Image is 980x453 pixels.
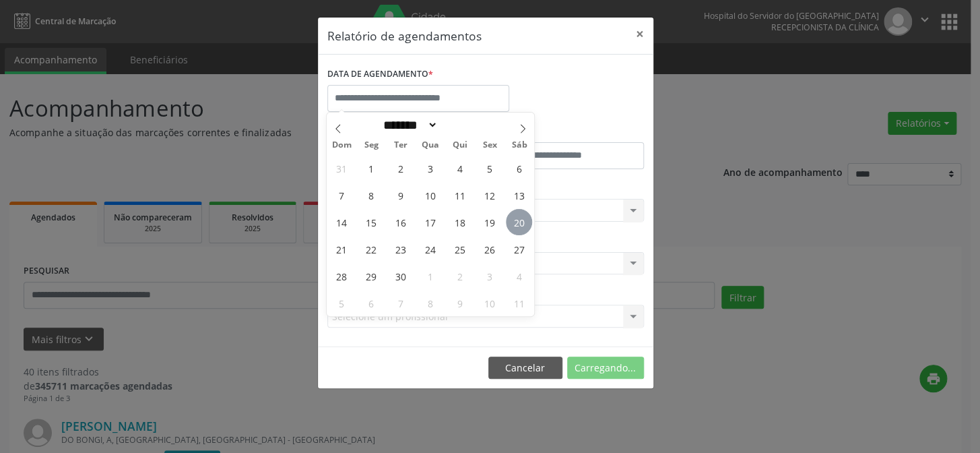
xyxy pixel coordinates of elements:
[329,155,355,181] span: Agosto 31, 2025
[418,209,444,235] span: Setembro 17, 2025
[418,236,444,262] span: Setembro 24, 2025
[418,155,444,181] span: Setembro 3, 2025
[327,141,356,150] span: Dom
[447,209,473,235] span: Setembro 18, 2025
[476,209,502,235] span: Setembro 19, 2025
[488,357,562,380] button: Cancelar
[358,209,385,235] span: Setembro 15, 2025
[358,236,385,262] span: Setembro 22, 2025
[418,290,444,316] span: Outubro 8, 2025
[329,209,355,235] span: Setembro 14, 2025
[506,182,532,208] span: Setembro 13, 2025
[447,263,473,289] span: Outubro 2, 2025
[388,182,414,208] span: Setembro 9, 2025
[506,209,532,235] span: Setembro 20, 2025
[447,155,473,181] span: Setembro 4, 2025
[329,182,355,208] span: Setembro 7, 2025
[386,141,416,150] span: Ter
[356,141,386,150] span: Seg
[416,141,445,150] span: Qua
[329,263,355,289] span: Setembro 28, 2025
[476,236,502,262] span: Setembro 26, 2025
[418,263,444,289] span: Outubro 1, 2025
[506,155,532,181] span: Setembro 6, 2025
[388,209,414,235] span: Setembro 16, 2025
[327,64,433,85] label: DATA DE AGENDAMENTO
[476,182,502,208] span: Setembro 12, 2025
[358,290,385,316] span: Outubro 6, 2025
[476,290,502,316] span: Outubro 10, 2025
[447,182,473,208] span: Setembro 11, 2025
[388,263,414,289] span: Setembro 30, 2025
[388,155,414,181] span: Setembro 2, 2025
[504,141,534,150] span: Sáb
[476,263,502,289] span: Outubro 3, 2025
[567,357,644,380] button: Carregando...
[329,290,355,316] span: Outubro 5, 2025
[447,236,473,262] span: Setembro 25, 2025
[447,290,473,316] span: Outubro 9, 2025
[626,18,653,51] button: Close
[388,290,414,316] span: Outubro 7, 2025
[506,236,532,262] span: Setembro 27, 2025
[476,155,502,181] span: Setembro 5, 2025
[418,182,444,208] span: Setembro 10, 2025
[475,141,504,150] span: Sex
[327,27,482,44] h5: Relatório de agendamentos
[358,155,385,181] span: Setembro 1, 2025
[358,182,385,208] span: Setembro 8, 2025
[329,236,355,262] span: Setembro 21, 2025
[379,118,438,132] select: Month
[506,290,532,316] span: Outubro 11, 2025
[489,121,644,142] label: ATÉ
[445,141,475,150] span: Qui
[388,236,414,262] span: Setembro 23, 2025
[506,263,532,289] span: Outubro 4, 2025
[358,263,385,289] span: Setembro 29, 2025
[438,118,482,132] input: Year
